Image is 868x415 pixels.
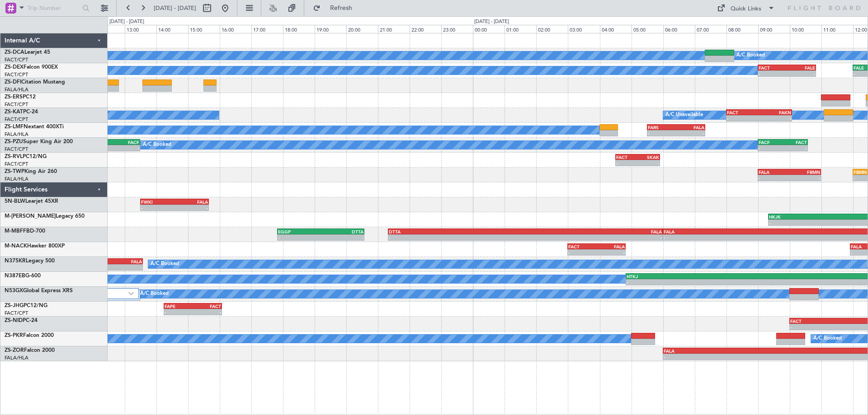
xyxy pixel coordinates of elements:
div: FACF [116,140,139,145]
div: FACF [759,140,783,145]
div: - [116,145,139,151]
a: ZS-DCALearjet 45 [5,50,50,55]
div: 16:00 [220,25,251,33]
div: 08:00 [726,25,758,33]
div: - [193,309,221,315]
div: - [118,265,142,270]
div: 03:00 [568,25,599,33]
span: ZS-TWP [5,169,24,174]
a: ZS-DEXFalcon 900EX [5,65,58,70]
div: - [616,160,638,166]
div: 12:00 [93,25,125,33]
a: M-NACKHawker 800XP [5,243,65,249]
span: ZS-PZU [5,139,23,145]
div: FAPE [165,303,193,309]
button: Refresh [309,1,363,15]
a: ZS-DFICitation Mustang [5,79,65,85]
div: - [769,220,850,225]
div: 19:00 [315,25,346,33]
a: FACT/CPT [5,116,28,123]
span: ZS-DEX [5,65,24,70]
div: FALA [118,259,142,264]
span: M-MBFF [5,228,26,234]
div: - [278,235,321,240]
a: ZS-LMFNextant 400XTi [5,124,64,130]
div: FALA [676,125,704,130]
div: FALA [664,229,825,234]
div: A/C Booked [813,332,842,345]
a: ZS-RVLPC12/NG [5,154,47,159]
a: ZS-PKRFalcon 2000 [5,333,54,338]
span: N375KR [5,258,26,264]
div: A/C Booked [736,49,765,62]
div: [DATE] - [DATE] [109,18,144,26]
a: N53GXGlobal Express XRS [5,288,73,294]
a: FALA/HLA [5,176,28,182]
div: - [648,131,676,136]
div: A/C Booked [143,138,171,152]
span: ZS-RVL [5,154,23,159]
input: Trip Number [28,1,80,15]
a: ZS-ERSPC12 [5,94,36,100]
a: ZS-TWPKing Air 260 [5,169,57,174]
div: FARS [648,125,676,130]
div: 00:00 [473,25,505,33]
span: [DATE] - [DATE] [154,4,196,12]
span: ZS-JHG [5,303,24,308]
span: ZS-PKR [5,333,23,338]
div: 11:00 [821,25,853,33]
div: - [759,71,787,76]
div: - [727,116,759,121]
a: FACT/CPT [5,161,28,168]
div: FACT [790,318,845,324]
div: FACT [783,140,807,145]
div: FACT [727,110,759,115]
a: FALA/HLA [5,354,28,361]
div: 09:00 [758,25,790,33]
div: - [759,145,783,151]
div: 13:00 [125,25,156,33]
div: 05:00 [632,25,663,33]
div: - [676,131,704,136]
a: ZS-PZUSuper King Air 200 [5,139,73,145]
div: 18:00 [283,25,315,33]
div: 02:00 [536,25,568,33]
span: 5N-BLW [5,199,25,204]
div: 21:00 [378,25,410,33]
span: N53GX [5,288,23,294]
div: Quick Links [731,5,761,14]
div: - [783,145,807,151]
a: FACT/CPT [5,146,28,153]
div: FALA [525,229,662,234]
span: ZS-DCA [5,50,24,55]
div: A/C Booked [151,257,179,271]
div: FACT [193,303,221,309]
div: - [637,160,659,166]
div: 22:00 [410,25,441,33]
span: N387EB [5,273,25,279]
div: - [664,235,825,240]
div: FALA [175,199,208,205]
div: DTTA [389,229,525,234]
div: EGGP [278,229,321,234]
div: 23:00 [441,25,473,33]
a: M-[PERSON_NAME]Legacy 650 [5,214,85,219]
div: - [525,235,662,240]
a: ZS-NIDPC-24 [5,318,38,323]
span: M-[PERSON_NAME] [5,214,56,219]
div: 07:00 [695,25,726,33]
div: - [568,250,596,255]
img: arrow-gray.svg [128,292,134,295]
div: - [597,250,625,255]
span: ZS-DFI [5,79,21,85]
a: N387EBG-600 [5,273,41,279]
button: Quick Links [712,1,779,15]
a: FACT/CPT [5,101,28,108]
div: [DATE] - [DATE] [474,18,509,26]
a: FACT/CPT [5,71,28,78]
div: - [321,235,364,240]
a: N375KRLegacy 500 [5,258,55,264]
div: 04:00 [600,25,632,33]
a: ZS-JHGPC12/NG [5,303,47,308]
a: M-MBFFBD-700 [5,228,45,234]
